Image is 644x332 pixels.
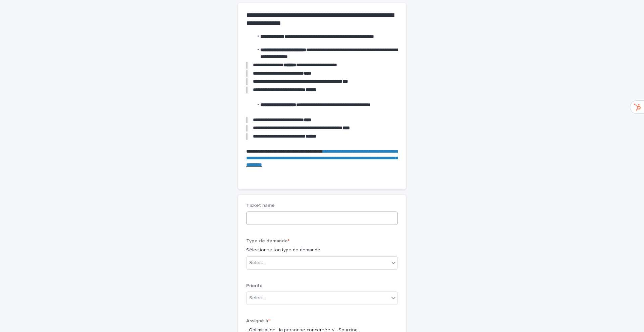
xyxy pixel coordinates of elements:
[249,259,266,266] div: Select...
[246,319,270,323] span: Assigné à
[246,247,398,254] p: Sélectionne ton type de demande
[246,203,275,208] span: Ticket name
[249,295,266,302] div: Select...
[246,283,263,288] span: Priorité
[246,239,289,243] span: Type de demande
